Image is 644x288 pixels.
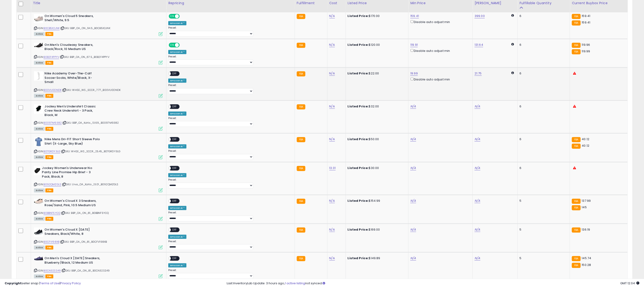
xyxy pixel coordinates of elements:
[227,281,639,286] div: Last InventoryLab Update: 3 hours ago, not synced.
[44,240,59,244] a: B0CFV198XB
[179,14,186,18] span: OFF
[519,43,566,47] div: 6
[168,211,291,222] div: Preset:
[45,61,53,65] span: FBA
[572,144,580,149] small: FBA
[572,256,580,261] small: FBA
[168,240,291,250] div: Preset:
[34,137,163,159] div: ASIN:
[348,166,405,170] div: $30.00
[348,43,369,47] b: Listed Price:
[168,206,186,210] div: Amazon AI *
[62,121,119,125] span: | SKU: BBP_OA_Kohls_13.69_B0097M9382
[297,104,305,109] small: FBA
[329,199,335,203] a: N/A
[329,71,335,76] a: N/A
[34,94,45,98] span: All listings currently available for purchase on Amazon
[44,26,60,30] a: B0CB5X2JNK
[582,20,590,25] span: 159.41
[519,199,566,203] div: 5
[475,199,480,203] a: N/A
[168,117,291,127] div: Preset:
[620,281,639,285] span: 2025-08-14 12:04 GMT
[44,14,101,24] b: On Women's Cloud 5 Sneakers, Shell/White, 9.5
[34,256,43,261] img: 31HfzofI8kL._SL40_.jpg
[410,1,471,6] div: Min Price
[5,281,81,286] div: seller snap | |
[34,104,43,114] img: 31lNvSRZHPL._SL40_.jpg
[582,49,590,53] span: 119.99
[45,217,53,221] span: FBA
[582,263,591,267] span: 150.28
[171,228,179,232] span: OFF
[410,137,416,142] a: N/A
[410,48,469,53] div: Disable auto adjust min
[348,137,405,141] div: $50.00
[582,256,591,260] span: 145.74
[475,137,480,142] a: N/A
[297,1,325,6] div: Fulfillment
[348,71,405,76] div: $22.00
[44,269,61,273] a: B0CN32SS49
[34,43,163,64] div: ASIN:
[168,235,186,239] div: Amazon AI *
[168,84,291,94] div: Preset:
[475,256,480,261] a: N/A
[44,149,60,153] a: B07GRDY3LG
[519,1,568,6] div: Fulfillable Quantity
[348,166,369,170] b: Listed Price:
[44,71,101,86] b: Nike Academy Over-The-Calf Soccer Socks, White/Black, X-Small
[475,1,516,6] div: [PERSON_NAME]
[44,182,61,186] a: B092QMZGLS
[572,43,580,48] small: FBA
[348,43,405,47] div: $120.00
[169,14,175,18] span: ON
[44,121,62,125] a: B0097M9382
[572,137,580,142] small: FBA
[297,137,305,142] small: FBA
[60,26,110,30] span: | SKU: BBP_OA_ON_94.5_B0CB5X2JNK
[34,14,43,23] img: 41W32s3L3QL._SL40_.jpg
[475,104,480,109] a: N/A
[168,173,186,177] div: Amazon AI *
[285,281,305,285] a: 1 active listing
[297,199,305,204] small: FBA
[348,1,407,6] div: Listed Price
[168,144,186,149] div: Amazon AI *
[348,256,369,260] b: Listed Price:
[582,43,590,47] span: 119.96
[348,71,369,76] b: Listed Price:
[329,104,335,109] a: N/A
[169,43,175,47] span: ON
[171,138,179,142] span: OFF
[60,55,109,59] span: | SKU: BBP_OA_ON_67.5_B0B2F4PPYV
[34,217,45,221] span: All listings currently available for purchase on Amazon
[519,228,566,232] div: 5
[34,189,45,192] span: All listings currently available for purchase on Amazon
[168,26,291,37] div: Preset:
[33,1,164,6] div: Title
[45,94,53,98] span: FBA
[34,166,163,192] div: ASIN:
[475,43,483,47] a: 131.64
[410,199,416,203] a: N/A
[171,105,179,109] span: OFF
[168,21,186,25] div: Amazon AI *
[34,228,43,237] img: 31DS2QHywxL._SL40_.jpg
[44,137,101,147] b: Nike Mens Dri-FIT Short Sleeve Polo Shirt (X-Large, Sky Blue)
[410,14,419,18] a: 159.41
[34,155,45,159] span: All listings currently available for purchase on Amazon
[348,199,369,203] b: Listed Price:
[410,71,418,76] a: 19.99
[511,43,514,46] i: Calculated using Dynamic Max Price.
[34,199,163,220] div: ASIN:
[34,166,41,175] img: 31X6YIRYC4L._SL40_.jpg
[45,32,53,36] span: FBA
[519,104,566,109] div: 6
[572,228,580,233] small: FBA
[44,228,101,237] b: On Women's Cloud X [DATE] Sneakers, Black/White, 8
[572,199,580,204] small: FBA
[34,199,43,204] img: 41pMfQkRqDL._SL40_.jpg
[60,240,107,244] span: | SKU: BBP_OA_ON_81_B0CFV198XB
[348,227,369,232] b: Listed Price:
